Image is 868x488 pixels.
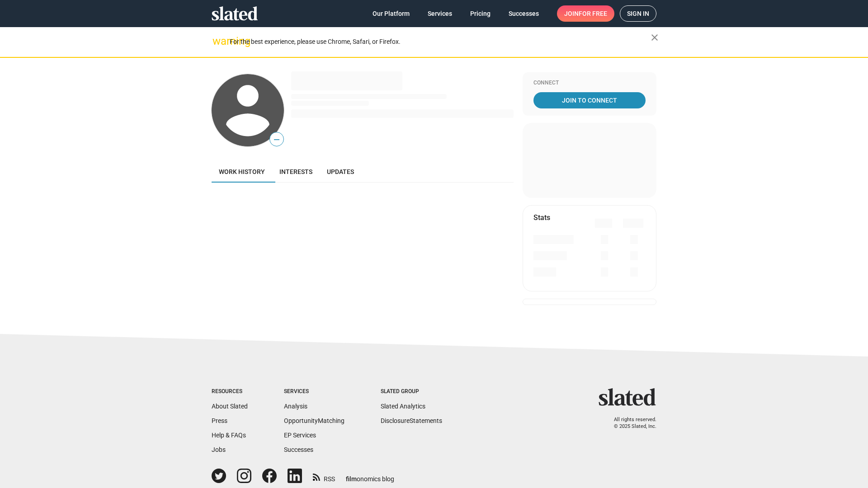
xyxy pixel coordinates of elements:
a: Slated Analytics [381,403,425,410]
span: for free [579,5,607,22]
a: Updates [320,161,361,183]
a: DisclosureStatements [381,417,442,424]
a: Pricing [463,5,498,22]
span: Pricing [470,5,491,22]
div: Slated Group [381,388,442,395]
span: Work history [219,168,265,175]
a: Join To Connect [533,92,646,108]
mat-icon: close [649,32,660,43]
a: Services [420,5,459,22]
span: Interests [279,168,312,175]
a: EP Services [284,432,316,439]
div: For the best experience, please use Chrome, Safari, or Firefox. [230,36,651,48]
div: Resources [212,388,248,395]
a: RSS [313,469,335,483]
a: Successes [501,5,546,22]
a: Interests [272,161,320,183]
span: Services [428,5,452,22]
a: Work history [212,161,272,183]
div: Services [284,388,344,395]
span: film [346,475,357,483]
a: Our Platform [365,5,417,22]
div: Connect [533,80,646,87]
a: About Slated [212,403,248,410]
a: Help & FAQs [212,432,246,439]
span: Join [564,5,607,22]
a: OpportunityMatching [284,417,344,424]
mat-icon: warning [212,36,223,47]
span: Successes [509,5,539,22]
a: Joinfor free [557,5,614,22]
p: All rights reserved. © 2025 Slated, Inc. [604,417,656,430]
mat-card-title: Stats [533,213,550,222]
span: Updates [327,168,354,175]
a: Analysis [284,403,307,410]
a: Jobs [212,446,226,453]
span: Our Platform [373,5,410,22]
span: Sign in [627,6,649,21]
a: Press [212,417,227,424]
span: — [270,134,283,145]
a: Sign in [620,5,656,22]
a: filmonomics blog [346,468,394,483]
span: Join To Connect [535,92,644,108]
a: Successes [284,446,313,453]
